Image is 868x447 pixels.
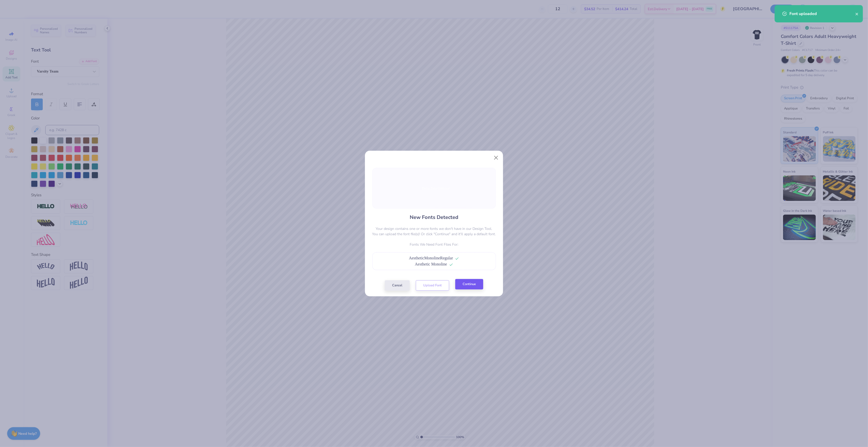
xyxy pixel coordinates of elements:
span: AestheticMonolineRegular [409,256,453,260]
button: Continue [455,279,483,289]
span: Aesthetic Monoline [415,262,447,266]
p: Your design contains one or more fonts we don't have in our Design Tool. You can upload the font ... [372,226,496,237]
p: Fonts We Need Font Files For: [372,242,496,247]
button: Cancel [385,280,410,291]
h4: New Fonts Detected [410,214,458,221]
button: close [855,11,859,17]
div: Font uploaded [789,11,855,17]
button: Close [491,153,501,162]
